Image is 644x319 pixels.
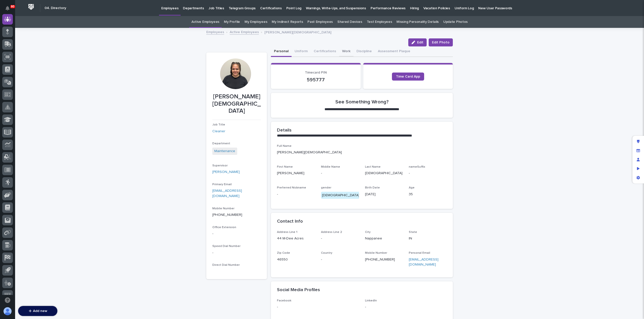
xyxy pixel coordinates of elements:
a: Active Employees [191,16,219,28]
button: Notifications [2,3,13,14]
a: My Profile [224,16,240,28]
span: Personal Email [409,251,430,254]
span: Facebook [277,299,291,302]
p: IN [409,236,447,241]
a: My Indirect Reports [272,16,303,28]
a: Employees [206,29,224,35]
h2: 04. Directory [45,6,66,10]
span: Full Name [277,145,292,148]
button: Assessment Plaque [375,46,413,57]
span: Middle Name [321,165,340,168]
a: [PERSON_NAME] [212,169,240,175]
button: Certifications [311,46,339,57]
p: 595777 [277,77,355,83]
p: - [321,236,359,241]
span: Zip Code [277,251,290,254]
img: Stacker [5,5,15,15]
button: Start new chat [86,57,92,63]
img: Workspace Logo [26,2,36,12]
div: Notifications80 [6,6,13,14]
span: Onboarding Call [36,81,64,86]
button: users-avatar [2,306,13,316]
a: Update Photos [443,16,468,28]
h2: See Something Wrong? [335,99,389,105]
p: [PERSON_NAME][DEMOGRAPHIC_DATA] [264,29,331,35]
span: First Name [277,165,293,168]
div: Manage fields and data [634,146,643,155]
p: [DATE] [365,192,403,197]
h2: Details [277,128,292,133]
span: State [409,231,417,234]
span: Department [212,142,230,145]
span: Speed Dial Number [212,245,240,248]
div: Preview as [634,164,643,173]
span: Last Name [365,165,381,168]
p: How can we help? [5,28,92,36]
p: 46550 [277,257,315,262]
a: Cleaner [212,129,225,134]
a: 🔗Onboarding Call [29,79,66,88]
span: Edit [417,41,423,44]
a: Past Employees [307,16,333,28]
h2: Social Media Profiles [277,287,320,293]
img: 1736555164131-43832dd5-751b-4058-ba23-39d91318e5a0 [5,56,14,65]
span: City [365,231,371,234]
div: Manage users [634,155,643,164]
a: Test Employees [367,16,392,28]
button: Work [339,46,353,57]
span: Direct Dial Number [212,264,240,267]
a: Missing Personality Details [396,16,439,28]
span: Address Line 1 [277,231,297,234]
span: Preferred Nickname [277,186,306,189]
button: Add new [18,306,57,316]
span: Timecard PIN [305,71,327,74]
span: Office Extension [212,226,236,229]
p: 35 [409,192,447,197]
div: [DEMOGRAPHIC_DATA] [321,192,360,199]
p: Nappanee [365,236,403,241]
div: Start new chat [17,56,83,61]
span: Supervisor [212,164,228,167]
p: Welcome 👋 [5,20,92,28]
a: Time Card App [392,73,424,81]
span: Job Title [212,123,225,126]
span: gender [321,186,331,189]
p: - [277,192,315,197]
a: [PHONE_NUMBER] [212,213,242,217]
p: - [365,304,447,310]
span: Country [321,251,332,254]
span: nameSuffix [409,165,425,168]
a: Shared Devices [337,16,362,28]
p: [DEMOGRAPHIC_DATA] [365,171,403,176]
div: We're available if you need us! [17,61,64,65]
span: Birth Date [365,186,380,189]
span: Primary Email [212,183,232,186]
p: - [277,304,359,310]
p: 44 M-Dee Acres [277,236,315,241]
a: 📖Help Docs [3,79,29,88]
a: Maintenance [214,149,235,154]
span: Pylon [50,93,61,97]
a: Active Employees [230,29,259,35]
p: - [212,250,261,256]
p: [PERSON_NAME][DEMOGRAPHIC_DATA] [212,93,261,115]
div: 📖 [5,81,9,85]
p: - [409,171,447,176]
span: Mobile Number [212,207,234,210]
div: 🔗 [31,81,35,85]
a: [EMAIL_ADDRESS][DOMAIN_NAME] [409,258,438,267]
span: Edit Photo [432,40,450,45]
p: - [321,257,359,262]
h2: Contact Info [277,219,303,224]
a: My Employees [245,16,267,28]
button: Uniform [292,46,311,57]
span: Address Line 2 [321,231,342,234]
span: Help Docs [10,81,27,86]
a: Powered byPylon [35,93,61,97]
p: [PERSON_NAME] [277,171,315,176]
button: Edit [408,38,427,46]
a: [PHONE_NUMBER] [365,258,395,261]
button: Personal [271,46,292,57]
button: Open support chat [2,295,13,305]
p: 80 [11,5,14,8]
